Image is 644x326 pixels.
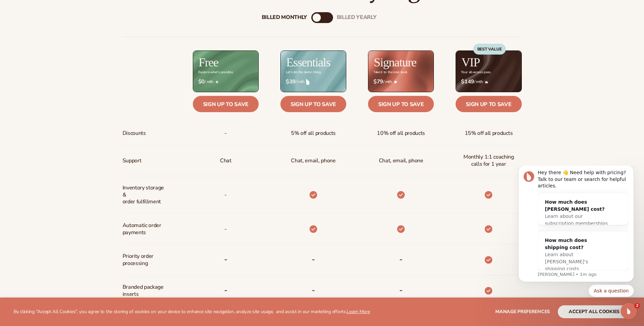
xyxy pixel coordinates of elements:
[312,285,315,296] b: -
[123,219,168,239] span: Automatic order payments
[558,305,630,318] button: accept all cookies
[286,56,330,68] h2: Essentials
[394,80,397,83] img: Star_6.png
[224,127,227,140] span: -
[193,96,259,112] a: Sign up to save
[30,106,121,112] p: Message from Lee, sent 1m ago
[123,155,142,167] span: Support
[37,33,100,47] div: How much does [PERSON_NAME] cost?
[621,303,637,319] iframe: Intercom live chat
[123,182,168,208] span: Inventory storage & order fulfillment
[30,4,121,105] div: Message content
[373,79,383,85] strong: $79
[37,71,100,85] div: How much does shipping cost?
[281,51,346,92] img: Essentials_BG_9050f826-5aa9-47d9-a362-757b82c62641.jpg
[461,70,491,74] div: Your all-access pass.
[461,151,516,170] span: Monthly 1:1 coaching calls for 1 year
[193,51,258,92] img: free_bg.png
[37,86,80,106] span: Learn about [PERSON_NAME]'s shipping costs
[456,51,521,92] img: VIP_BG_199964bd-3653-43bc-8a67-789d2d7717b9.jpg
[399,285,403,296] b: -
[461,79,474,85] strong: $149
[198,79,253,85] span: / mth
[37,48,99,60] span: Learn about our subscription memberships
[291,127,336,140] span: 5% off all products
[337,14,376,21] div: billed Yearly
[379,155,423,167] span: Chat, email, phone
[473,44,506,55] div: BEST VALUE
[495,308,550,315] span: Manage preferences
[495,305,550,318] button: Manage preferences
[286,79,296,85] strong: $39
[377,127,425,140] span: 10% off all products
[123,127,146,140] span: Discounts
[14,309,370,315] p: By clicking "Accept All Cookies", you agree to the storing of cookies on your device to enhance s...
[280,96,346,112] a: Sign up to save
[373,79,428,85] span: / mth
[215,80,219,84] img: Free_Icon_bb6e7c7e-73f8-44bd-8ed0-223ea0fc522e.png
[508,166,644,301] iframe: Intercom notifications message
[30,27,107,67] div: How much does [PERSON_NAME] cost?Learn about our subscription memberships
[456,96,521,112] a: Sign up to save
[634,303,640,308] span: 2
[220,155,232,167] p: Chat
[347,308,370,315] a: Learn More
[373,70,408,74] div: Take it to the next level.
[30,66,107,112] div: How much does shipping cost?Learn about [PERSON_NAME]'s shipping costs
[368,96,434,112] a: Sign up to save
[224,223,227,236] span: -
[399,254,403,265] b: -
[224,285,227,296] b: -
[123,250,168,270] span: Priority order processing
[80,119,126,131] button: Quick reply: Ask a question
[368,51,434,92] img: Signature_BG_eeb718c8-65ac-49e3-a4e5-327c6aa73146.jpg
[291,155,335,167] p: Chat, email, phone
[262,14,307,21] div: Billed Monthly
[30,4,121,24] div: Hey there 👋 Need help with pricing? Talk to our team or search for helpful articles.
[461,56,480,68] h2: VIP
[286,70,321,74] div: Let’s do the damn thing.
[224,254,227,265] b: -
[306,79,310,85] img: drop.png
[312,254,315,265] b: -
[199,56,218,68] h2: Free
[198,79,205,85] strong: $0
[465,127,513,140] span: 15% off all products
[374,56,416,68] h2: Signature
[198,70,233,74] div: Explore what's possible.
[224,189,227,201] span: -
[286,79,341,85] span: / mth
[10,119,126,131] div: Quick reply options
[15,5,26,16] img: Profile image for Lee
[123,281,168,301] span: Branded package inserts
[461,79,516,85] span: / mth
